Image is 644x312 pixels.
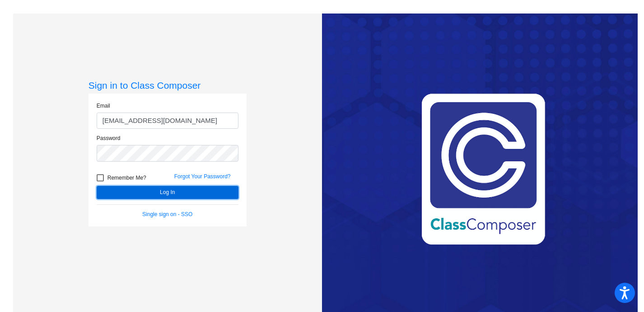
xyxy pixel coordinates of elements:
button: Log In [97,186,238,199]
a: Single sign on - SSO [142,211,192,217]
h3: Sign in to Class Composer [89,80,247,91]
label: Password [97,134,121,142]
a: Forgot Your Password? [174,173,231,180]
label: Email [97,102,110,110]
span: Remember Me? [107,172,146,183]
